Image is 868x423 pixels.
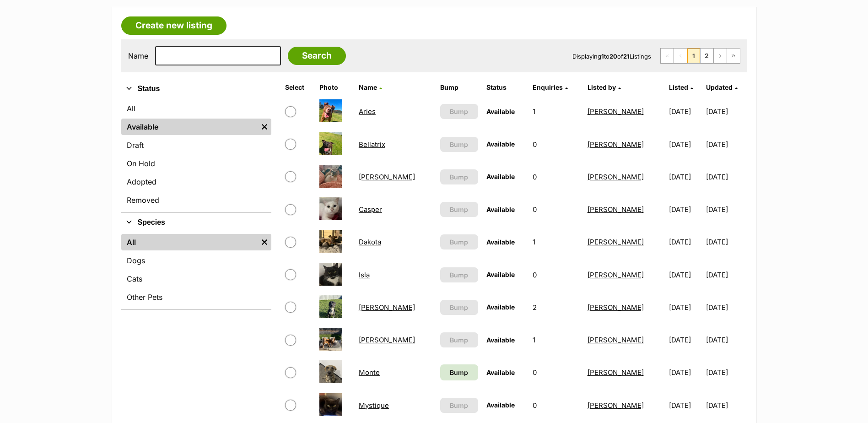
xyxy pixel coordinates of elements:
td: [DATE] [665,226,705,258]
a: [PERSON_NAME] [359,336,415,344]
td: [DATE] [706,357,746,388]
td: [DATE] [665,292,705,323]
span: Bump [450,172,468,182]
span: Bump [450,401,468,410]
td: 1 [529,324,583,356]
button: Species [121,217,271,228]
td: 1 [529,96,583,127]
span: Available [486,238,515,246]
span: Updated [706,83,733,91]
span: Bump [450,270,468,280]
th: Photo [316,80,354,95]
span: Name [359,83,377,91]
span: Previous page [674,49,687,63]
a: [PERSON_NAME] [588,238,644,246]
a: [PERSON_NAME] [588,303,644,312]
a: Isla [359,271,370,279]
div: Status [121,98,271,212]
th: Status [483,80,528,95]
td: [DATE] [665,324,705,356]
a: [PERSON_NAME] [588,336,644,344]
a: Bellatrix [359,140,385,149]
a: Next page [714,49,727,63]
span: Page 1 [687,49,700,63]
a: Aries [359,107,376,116]
a: All [121,234,258,250]
button: Bump [440,104,478,119]
th: Select [281,80,315,95]
button: Bump [440,300,478,315]
a: Listed by [588,83,621,91]
td: 2 [529,292,583,323]
td: 0 [529,259,583,291]
span: Available [486,336,515,344]
span: Available [486,369,515,376]
span: Available [486,108,515,115]
a: Removed [121,192,271,208]
td: [DATE] [706,129,746,160]
td: [DATE] [706,96,746,127]
td: [DATE] [665,259,705,291]
td: [DATE] [706,194,746,225]
a: On Hold [121,155,271,172]
span: Listed by [588,83,616,91]
button: Bump [440,202,478,217]
td: [DATE] [706,259,746,291]
td: 0 [529,194,583,225]
a: Updated [706,83,738,91]
button: Bump [440,137,478,152]
button: Bump [440,398,478,413]
td: 0 [529,357,583,388]
span: Available [486,271,515,278]
span: Available [486,206,515,213]
td: [DATE] [665,194,705,225]
a: Draft [121,137,271,153]
a: Enquiries [533,83,568,91]
span: Available [486,140,515,148]
a: Dakota [359,238,381,246]
td: 0 [529,161,583,193]
td: 0 [529,129,583,160]
td: [DATE] [665,390,705,421]
td: [DATE] [706,161,746,193]
a: Create new listing [121,16,226,35]
a: [PERSON_NAME] [588,368,644,377]
span: translation missing: en.admin.listings.index.attributes.enquiries [533,83,563,91]
a: Casper [359,205,382,214]
span: Listed [669,83,688,91]
a: Available [121,119,258,135]
a: Other Pets [121,289,271,305]
span: Bump [450,140,468,149]
a: Page 2 [701,49,713,63]
a: Mystique [359,401,389,410]
span: Available [486,303,515,311]
a: Remove filter [258,234,271,250]
td: [DATE] [706,292,746,323]
span: Displaying to of Listings [572,53,651,60]
button: Bump [440,332,478,347]
label: Name [128,52,148,60]
button: Bump [440,169,478,184]
a: [PERSON_NAME] [588,205,644,214]
span: Bump [450,368,468,377]
td: [DATE] [665,129,705,160]
nav: Pagination [660,48,740,64]
strong: 21 [623,53,630,60]
td: [DATE] [665,357,705,388]
div: Species [121,232,271,309]
td: [DATE] [706,324,746,356]
a: Last page [727,49,740,63]
button: Bump [440,267,478,282]
a: [PERSON_NAME] [588,271,644,279]
a: Monte [359,368,380,377]
a: Name [359,83,382,91]
a: [PERSON_NAME] [359,173,415,181]
td: [DATE] [665,96,705,127]
a: [PERSON_NAME] [359,303,415,312]
span: Available [486,401,515,409]
a: Cats [121,271,271,287]
span: First page [661,49,674,63]
a: [PERSON_NAME] [588,107,644,116]
a: Bump [440,364,478,380]
a: All [121,100,271,117]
